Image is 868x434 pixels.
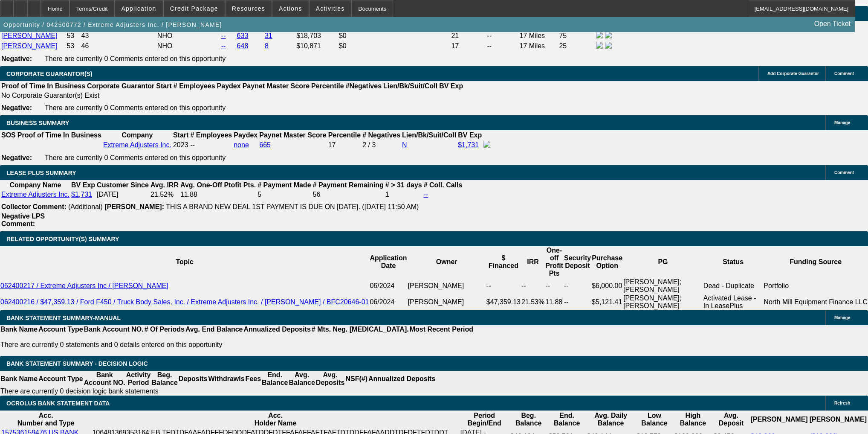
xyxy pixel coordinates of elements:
[521,278,545,294] td: --
[96,190,149,199] td: [DATE]
[150,181,179,189] b: Avg. IRR
[369,278,407,294] td: 06/2024
[259,141,271,149] a: 665
[296,31,338,41] td: $18,703
[38,371,84,387] th: Account Type
[460,411,509,428] th: Period Begin/End
[1,154,32,161] b: Negative:
[1,213,45,227] b: Negative LPS Comment:
[339,41,450,51] td: $0
[750,411,808,428] th: [PERSON_NAME]
[180,181,256,189] b: Avg. One-Off Ptofit Pts.
[10,181,61,189] b: Company Name
[259,131,326,139] b: Paynet Master Score
[596,42,603,49] img: facebook-icon.png
[103,141,171,149] a: Extreme Adjusters Inc.
[221,42,226,50] a: --
[104,203,164,210] b: [PERSON_NAME]:
[316,5,345,12] span: Activities
[234,131,258,139] b: Paydex
[623,278,703,294] td: [PERSON_NAME]; [PERSON_NAME]
[596,32,603,38] img: facebook-icon.png
[245,371,261,387] th: Fees
[237,42,249,50] a: 648
[173,131,188,139] b: Start
[486,246,521,278] th: $ Financed
[180,190,256,199] td: 11.88
[68,203,103,210] span: (Additional)
[346,82,382,90] b: #Negatives
[226,0,272,17] button: Resources
[71,181,95,189] b: BV Exp
[519,31,558,41] td: 17 Miles
[834,170,854,175] span: Comment
[6,360,148,367] span: Bank Statement Summary - Decision Logic
[166,203,419,210] span: THIS A BRAND NEW DEAL 1ST PAYMENT IS DUE ON [DATE]. ([DATE] 11:50 AM)
[1,203,67,210] b: Collector Comment:
[587,411,635,428] th: Avg. Daily Balance
[185,325,243,334] th: Avg. End Balance
[272,0,309,17] button: Actions
[409,325,474,334] th: Most Recent Period
[703,278,764,294] td: Dead - Duplicate
[385,190,422,199] td: 1
[591,278,623,294] td: $6,000.00
[115,0,162,17] button: Application
[486,278,521,294] td: --
[126,371,151,387] th: Activity Period
[458,131,482,139] b: BV Exp
[369,246,407,278] th: Application Date
[296,41,338,51] td: $10,871
[763,246,868,278] th: Funding Source
[66,31,80,41] td: 53
[591,246,623,278] th: Purchase Option
[763,294,868,310] td: North Mill Equipment Finance LLC
[84,325,144,334] th: Bank Account NO.
[265,42,269,50] a: 8
[1,104,32,111] b: Negative:
[81,41,156,51] td: 46
[144,325,185,334] th: # Of Periods
[311,82,344,90] b: Percentile
[487,41,518,51] td: --
[328,141,361,149] div: 17
[328,131,361,139] b: Percentile
[674,411,712,428] th: High Balance
[217,82,241,90] b: Paydex
[1,82,86,90] th: Proof of Time In Business
[257,190,311,199] td: 5
[545,246,564,278] th: One-off Profit Pts
[0,341,473,349] p: There are currently 0 statements and 0 details entered on this opportunity
[458,141,479,149] a: $1,731
[402,141,407,149] a: N
[288,371,315,387] th: Avg. Balance
[402,131,456,139] b: Lien/Bk/Suit/Coll
[545,278,564,294] td: --
[605,42,612,49] img: linkedin-icon.png
[279,5,302,12] span: Actions
[71,191,92,198] a: $1,731
[17,131,102,140] th: Proof of Time In Business
[190,141,195,149] span: --
[156,82,171,90] b: Start
[45,55,226,62] span: There are currently 0 Comments entered on this opportunity
[170,5,218,12] span: Credit Package
[369,294,407,310] td: 06/2024
[564,294,591,310] td: --
[703,294,764,310] td: Activated Lease - In LeasePlus
[510,411,547,428] th: Beg. Balance
[6,400,110,407] span: OCROLUS BANK STATEMENT DATA
[157,31,220,41] td: NHO
[237,32,249,39] a: 633
[6,169,76,176] span: LEASE PLUS SUMMARY
[439,82,463,90] b: BV Exp
[97,181,149,189] b: Customer Since
[84,371,126,387] th: Bank Account NO.
[1,411,91,428] th: Acc. Number and Type
[6,315,121,321] span: BANK STATEMENT SUMMARY-MANUAL
[408,294,486,310] td: [PERSON_NAME]
[767,71,819,76] span: Add Corporate Guarantor
[703,246,764,278] th: Status
[313,181,384,189] b: # Payment Remaining
[636,411,673,428] th: Low Balance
